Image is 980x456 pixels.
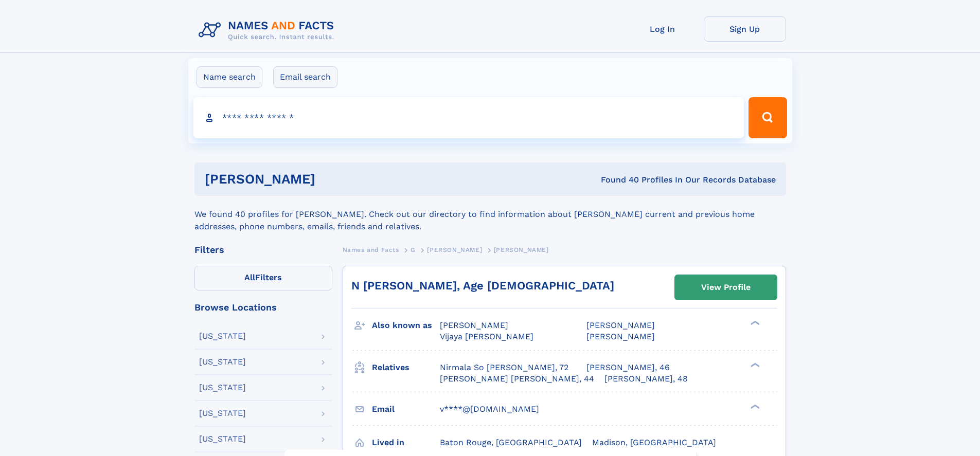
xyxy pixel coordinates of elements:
[205,173,458,186] h1: [PERSON_NAME]
[199,435,246,443] div: [US_STATE]
[411,246,416,253] span: G
[458,174,776,186] div: Found 40 Profiles In Our Records Database
[343,243,399,256] a: Names and Facts
[199,358,246,366] div: [US_STATE]
[586,332,655,341] span: [PERSON_NAME]
[749,97,787,138] button: Search Button
[199,409,246,417] div: [US_STATE]
[411,243,416,256] a: G
[586,320,655,330] span: [PERSON_NAME]
[273,66,337,88] label: Email search
[748,403,760,410] div: ❯
[675,275,777,300] a: View Profile
[440,437,582,447] span: Baton Rouge, [GEOGRAPHIC_DATA]
[748,320,760,326] div: ❯
[494,246,549,253] span: [PERSON_NAME]
[199,332,246,340] div: [US_STATE]
[372,434,440,451] h3: Lived in
[244,272,255,282] span: All
[604,373,688,385] a: [PERSON_NAME], 48
[372,317,440,334] h3: Also known as
[748,361,760,368] div: ❯
[592,437,716,447] span: Madison, [GEOGRAPHIC_DATA]
[440,362,568,373] a: Nirmala So [PERSON_NAME], 72
[372,359,440,376] h3: Relatives
[427,243,482,256] a: [PERSON_NAME]
[193,97,744,138] input: search input
[194,245,332,254] div: Filters
[199,384,246,392] div: [US_STATE]
[194,266,332,290] label: Filters
[194,303,332,312] div: Browse Locations
[427,246,482,253] span: [PERSON_NAME]
[194,196,786,233] div: We found 40 profiles for [PERSON_NAME]. Check out our directory to find information about [PERSON...
[440,320,508,330] span: [PERSON_NAME]
[372,400,440,418] h3: Email
[440,332,533,341] span: Vijaya [PERSON_NAME]
[704,16,786,42] a: Sign Up
[440,373,594,385] a: [PERSON_NAME] [PERSON_NAME], 44
[586,362,670,373] a: [PERSON_NAME], 46
[194,16,343,44] img: Logo Names and Facts
[351,279,614,292] a: N [PERSON_NAME], Age [DEMOGRAPHIC_DATA]
[621,16,704,42] a: Log In
[197,66,262,88] label: Name search
[701,276,751,299] div: View Profile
